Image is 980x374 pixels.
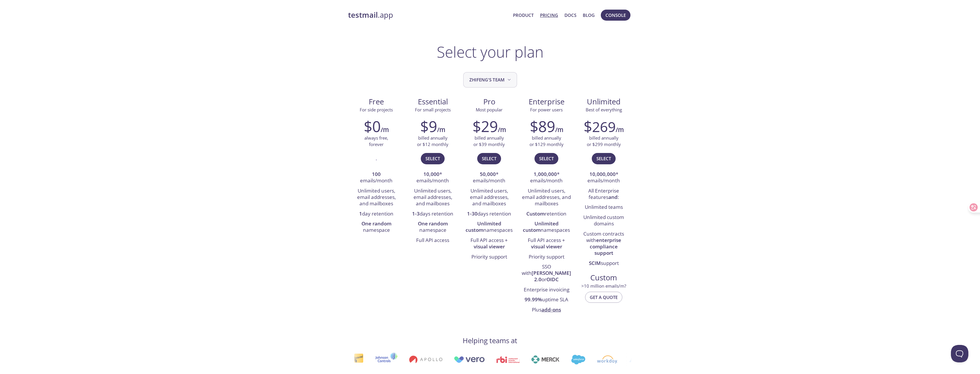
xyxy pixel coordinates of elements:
span: Console [605,11,626,19]
h1: Select your plan [437,43,544,60]
li: days retention [409,209,457,219]
button: ZHIFENG's team [463,72,517,88]
button: Console [601,10,630,21]
li: uptime SLA [522,295,571,305]
button: Select [477,153,501,164]
strong: 100 [372,171,381,177]
strong: SCIM [589,260,601,266]
h6: /m [616,125,624,135]
li: days retention [465,209,513,219]
span: Essential [409,97,456,107]
li: * emails/month [409,170,457,186]
li: emails/month [352,170,400,186]
p: billed annually or $129 monthly [530,135,564,147]
li: Plus [522,305,571,315]
li: All Enterprise features : [580,186,628,203]
h4: Helping teams at [463,336,517,345]
strong: enterprise compliance support [590,237,621,257]
li: Enterprise invoicing [522,285,571,295]
li: Unlimited users, email addresses, and mailboxes [465,186,513,209]
strong: Unlimited custom [523,220,559,233]
strong: One random [418,220,448,227]
img: merck [531,355,559,364]
h6: /m [498,125,506,135]
li: * emails/month [465,170,513,186]
span: 269 [592,117,616,136]
li: Unlimited users, email addresses, and mailboxes [352,186,400,209]
li: namespaces [465,219,513,236]
span: Enterprise [522,97,571,107]
button: Select [592,153,616,164]
strong: 50,000 [480,171,496,177]
li: Custom contracts with [580,229,628,259]
strong: 99.99% [525,296,542,303]
h2: $0 [364,117,381,135]
a: Product [513,11,534,19]
a: Docs [564,11,576,19]
span: Free [353,97,400,107]
p: billed annually or $39 monthly [473,135,505,147]
strong: 1,000,000 [534,171,557,177]
h2: $29 [473,117,498,135]
a: Blog [583,11,595,19]
img: rbi [496,356,520,363]
span: Unlimited [587,97,621,107]
span: Select [539,155,554,162]
p: billed annually or $299 monthly [587,135,621,147]
li: Priority support [522,252,571,262]
strong: visual viewer [531,243,562,250]
h2: $ [584,117,616,135]
strong: 10,000,000 [589,171,616,177]
strong: and [608,194,618,200]
strong: 1 [359,210,362,217]
li: Full API access + [465,236,513,252]
a: Pricing [540,11,558,19]
h2: $89 [530,117,555,135]
img: vero [454,356,484,363]
li: namespaces [522,219,571,236]
span: ZHIFENG's team [469,76,512,84]
li: Unlimited users, email addresses, and mailboxes [409,186,457,209]
a: testmail.app [348,10,508,20]
strong: visual viewer [474,243,505,250]
span: For small projects [415,107,451,113]
strong: Custom [526,210,545,217]
span: Select [596,155,611,162]
li: Full API access + [522,236,571,252]
li: retention [522,209,571,219]
span: Get a quote [590,293,618,301]
li: Unlimited users, email addresses, and mailboxes [522,186,571,209]
img: salesforce [571,355,585,364]
span: Pro [466,97,513,107]
span: For side projects [360,107,393,113]
li: Unlimited teams [580,202,628,212]
li: * emails/month [522,170,571,186]
h2: $9 [420,117,437,135]
h6: /m [437,125,445,135]
li: Unlimited custom domains [580,213,628,229]
h6: /m [381,125,389,135]
li: support [580,259,628,268]
strong: OIDC [546,276,559,283]
li: namespace [352,219,400,236]
strong: 10,000 [423,171,439,177]
p: billed annually or $12 monthly [417,135,448,147]
span: For power users [530,107,563,113]
img: interac [354,353,363,366]
span: Select [482,155,496,162]
li: Priority support [465,252,513,262]
strong: 1-3 [412,210,420,217]
li: SSO with or [522,262,571,285]
li: namespace [409,219,457,236]
span: Select [425,155,440,162]
button: Select [534,153,558,164]
strong: 1-30 [467,210,477,217]
img: johnsoncontrols [375,352,397,366]
strong: One random [361,220,391,227]
button: Get a quote [585,292,622,303]
a: add-ons [541,306,561,313]
li: * emails/month [580,170,628,186]
li: Full API access [409,236,457,245]
li: day retention [352,209,400,219]
p: always free, forever [364,135,388,147]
